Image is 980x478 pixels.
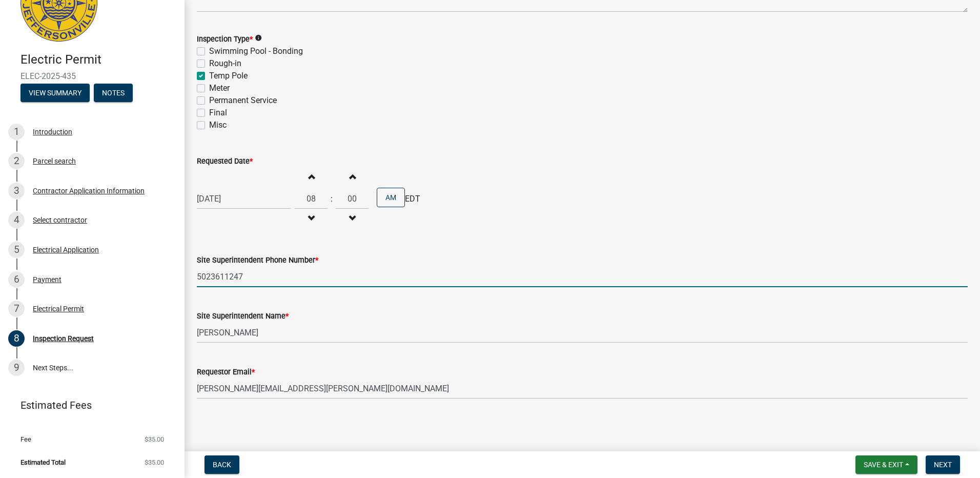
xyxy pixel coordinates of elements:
[213,461,231,469] span: Back
[33,276,62,283] div: Payment
[209,57,241,70] label: Rough-in
[94,89,133,97] wm-modal-confirm: Notes
[33,187,145,194] div: Contractor Application Information
[209,45,303,57] label: Swimming Pool - Bonding
[145,436,164,443] span: $35.00
[33,216,87,224] div: Select contractor
[33,305,84,312] div: Electrical Permit
[21,459,66,466] span: Estimated Total
[197,369,255,376] label: Requestor Email
[295,188,328,209] input: Hours
[21,52,176,67] h4: Electric Permit
[209,70,248,82] label: Temp Pole
[8,183,25,199] div: 3
[8,271,25,288] div: 6
[405,193,420,205] span: EDT
[197,313,289,320] label: Site Superintendent Name
[205,455,239,474] button: Back
[255,34,262,42] i: info
[94,84,133,102] button: Notes
[33,335,94,342] div: Inspection Request
[8,212,25,228] div: 4
[8,124,25,140] div: 1
[21,84,90,102] button: View Summary
[33,246,99,253] div: Electrical Application
[8,360,25,376] div: 9
[8,301,25,317] div: 7
[33,128,72,135] div: Introduction
[21,89,90,97] wm-modal-confirm: Summary
[209,119,227,131] label: Misc
[8,330,25,347] div: 8
[33,157,76,165] div: Parcel search
[145,459,164,466] span: $35.00
[209,82,230,94] label: Meter
[21,71,164,81] span: ELEC-2025-435
[8,153,25,169] div: 2
[197,158,253,165] label: Requested Date
[934,461,952,469] span: Next
[8,242,25,258] div: 5
[209,94,277,107] label: Permanent Service
[197,36,253,43] label: Inspection Type
[864,461,903,469] span: Save & Exit
[197,188,291,209] input: mm/dd/yyyy
[377,188,405,207] button: AM
[926,455,960,474] button: Next
[8,395,168,415] a: Estimated Fees
[21,436,31,443] span: Fee
[336,188,369,209] input: Minutes
[197,257,318,264] label: Site Superintendent Phone Number
[209,107,227,119] label: Final
[328,193,336,205] div: :
[855,455,917,474] button: Save & Exit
